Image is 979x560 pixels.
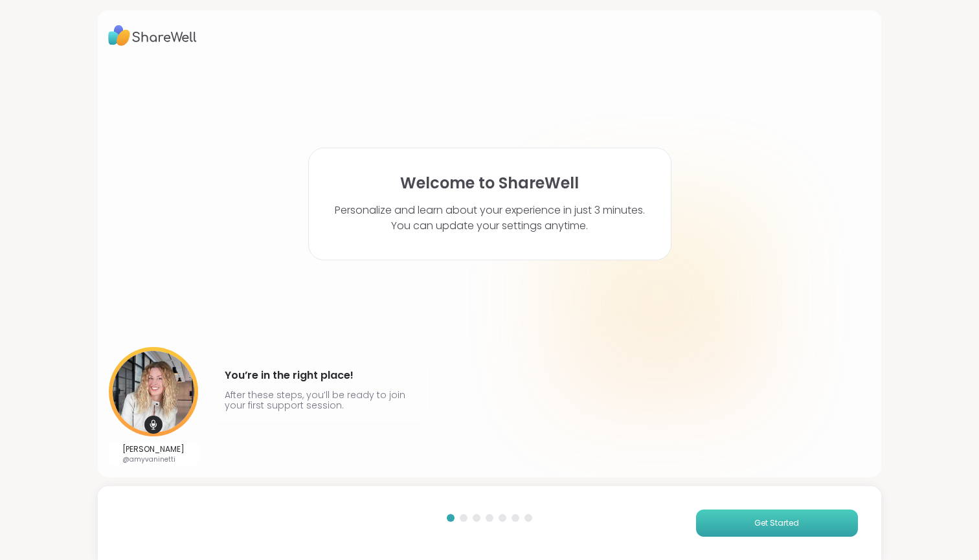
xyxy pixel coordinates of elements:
[122,454,185,464] p: @amyvaninetti
[144,416,163,434] img: mic icon
[109,347,198,436] img: User image
[108,21,197,50] img: ShareWell Logo
[754,517,799,529] span: Get Started
[225,390,411,410] p: After these steps, you’ll be ready to join your first support session.
[335,203,645,234] p: Personalize and learn about your experience in just 3 minutes. You can update your settings anytime.
[400,174,579,192] h1: Welcome to ShareWell
[696,510,858,537] button: Get Started
[122,444,185,454] p: [PERSON_NAME]
[225,365,411,386] h4: You’re in the right place!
